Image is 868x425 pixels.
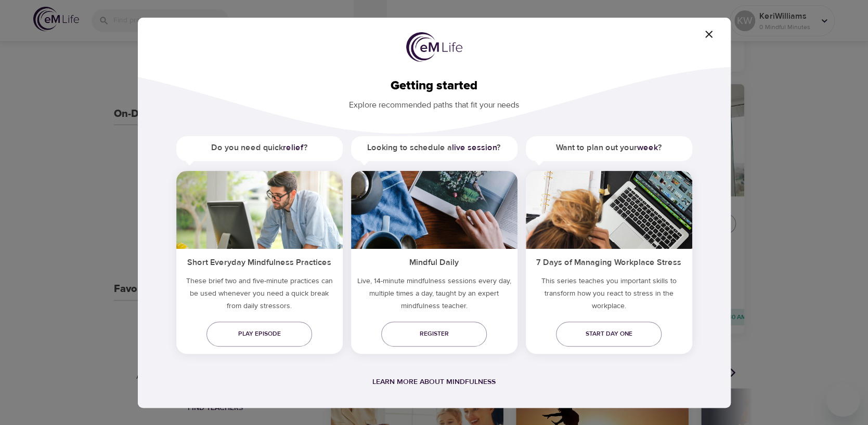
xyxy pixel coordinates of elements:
p: Explore recommended paths that fit your needs [154,93,714,111]
span: Register [390,328,478,339]
a: Learn more about mindfulness [372,377,496,387]
a: Register [381,322,487,347]
img: ims [351,171,517,249]
h5: Want to plan out your ? [526,136,692,160]
p: This series teaches you important skills to transform how you react to stress in the workplace. [526,275,692,316]
a: Start day one [556,322,662,347]
span: Start day one [564,328,653,339]
h5: Do you need quick ? [176,136,343,160]
span: Play episode [215,328,304,339]
a: Play episode [206,322,312,347]
img: logo [406,32,462,62]
h2: Getting started [154,78,714,94]
h5: These brief two and five-minute practices can be used whenever you need a quick break from daily ... [176,275,343,316]
a: live session [452,142,497,153]
a: week [637,142,658,153]
h5: 7 Days of Managing Workplace Stress [526,249,692,274]
img: ims [526,171,692,249]
h5: Short Everyday Mindfulness Practices [176,249,343,274]
p: Live, 14-minute mindfulness sessions every day, multiple times a day, taught by an expert mindful... [351,275,517,316]
h5: Looking to schedule a ? [351,136,517,160]
a: relief [283,142,304,153]
img: ims [176,171,343,249]
h5: Mindful Daily [351,249,517,274]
